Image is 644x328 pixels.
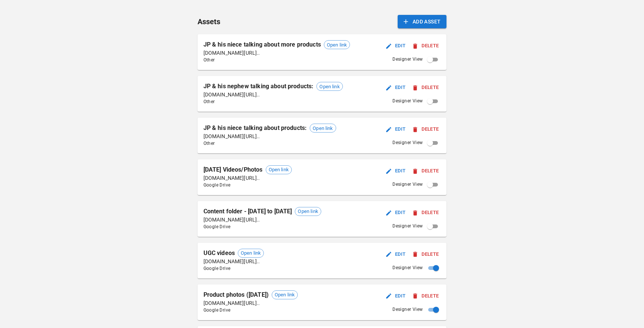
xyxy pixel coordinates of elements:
[238,249,264,258] div: Open link
[384,40,408,52] button: Edit
[398,15,447,29] button: Add Asset
[295,207,321,216] div: Open link
[384,249,408,260] button: Edit
[203,40,321,49] p: JP & his niece talking about more products
[203,140,336,147] span: Other
[316,82,342,91] div: Open link
[324,41,350,49] span: Open link
[411,249,441,260] button: Delete
[392,181,423,188] span: Designer View
[203,133,336,140] p: [DOMAIN_NAME][URL]..
[392,139,423,147] span: Designer View
[310,125,335,132] span: Open link
[392,223,423,230] span: Designer View
[203,98,343,106] span: Other
[203,91,343,98] p: [DOMAIN_NAME][URL]..
[392,98,423,105] span: Designer View
[203,307,298,314] span: Google Drive
[392,56,423,63] span: Designer View
[310,124,336,133] div: Open link
[392,306,423,313] span: Designer View
[203,290,269,299] p: Product photos ([DATE])
[384,290,408,302] button: Edit
[384,165,408,177] button: Edit
[384,207,408,219] button: Edit
[203,299,298,307] p: [DOMAIN_NAME][URL]..
[238,249,263,257] span: Open link
[203,223,321,231] span: Google Drive
[266,166,291,173] span: Open link
[266,165,292,174] div: Open link
[411,207,441,219] button: Delete
[272,291,297,299] span: Open link
[411,40,441,52] button: Delete
[203,216,321,223] p: [DOMAIN_NAME][URL]..
[384,124,408,135] button: Edit
[198,16,221,28] h6: Assets
[203,57,350,64] span: Other
[203,165,263,174] p: [DATE] Videos/Photos
[411,165,441,177] button: Delete
[411,124,441,135] button: Delete
[392,264,423,272] span: Designer View
[203,258,264,265] p: [DOMAIN_NAME][URL]..
[384,82,408,93] button: Edit
[203,174,292,182] p: [DOMAIN_NAME][URL]..
[203,265,264,273] span: Google Drive
[203,49,350,57] p: [DOMAIN_NAME][URL]..
[317,83,342,90] span: Open link
[203,182,292,189] span: Google Drive
[203,207,292,216] p: Content folder - [DATE] to [DATE]
[411,82,441,93] button: Delete
[203,249,235,258] p: UGC videos
[272,290,298,299] div: Open link
[203,82,314,91] p: JP & his nephew talking about products:
[203,124,307,133] p: JP & his niece talking about products:
[324,40,350,49] div: Open link
[411,290,441,302] button: Delete
[295,208,321,215] span: Open link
